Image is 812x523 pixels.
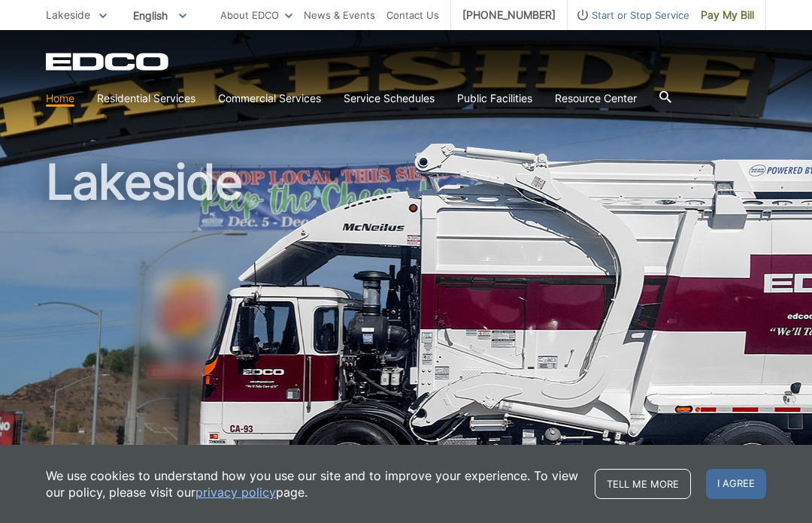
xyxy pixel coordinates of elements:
[218,90,321,107] a: Commercial Services
[46,53,171,71] a: EDCD logo. Return to the homepage.
[386,7,439,23] a: Contact Us
[344,90,435,107] a: Service Schedules
[595,469,691,499] a: Tell me more
[555,90,637,107] a: Resource Center
[706,469,766,499] span: I agree
[304,7,375,23] a: News & Events
[97,90,195,107] a: Residential Services
[46,158,766,488] h1: Lakeside
[46,8,90,21] span: Lakeside
[46,467,580,500] p: We use cookies to understand how you use our site and to improve your experience. To view our pol...
[457,90,532,107] a: Public Facilities
[701,7,754,23] span: Pay My Bill
[46,90,74,107] a: Home
[220,7,292,23] a: About EDCO
[122,3,198,28] span: English
[195,484,276,500] a: privacy policy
